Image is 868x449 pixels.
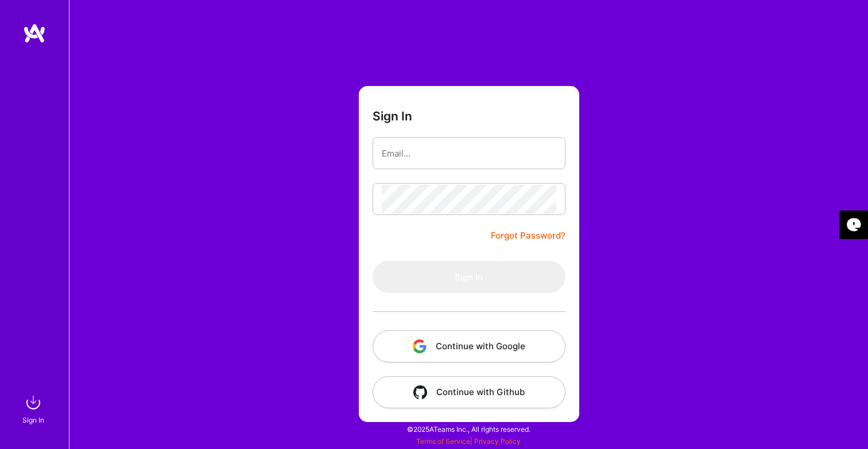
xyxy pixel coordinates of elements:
[413,339,427,353] img: icon
[413,385,427,399] img: icon
[416,437,521,446] span: |
[24,391,45,426] a: sign inSign In
[474,437,521,446] a: Privacy Policy
[23,23,46,44] img: logo
[69,415,868,443] div: © 2025 ATeams Inc., All rights reserved.
[373,109,412,123] h3: Sign In
[22,391,45,414] img: sign in
[491,229,565,243] a: Forgot Password?
[373,261,565,293] button: Sign In
[382,139,556,168] input: Email...
[416,437,470,446] a: Terms of Service
[373,376,565,408] button: Continue with Github
[373,330,565,362] button: Continue with Google
[22,414,44,426] div: Sign In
